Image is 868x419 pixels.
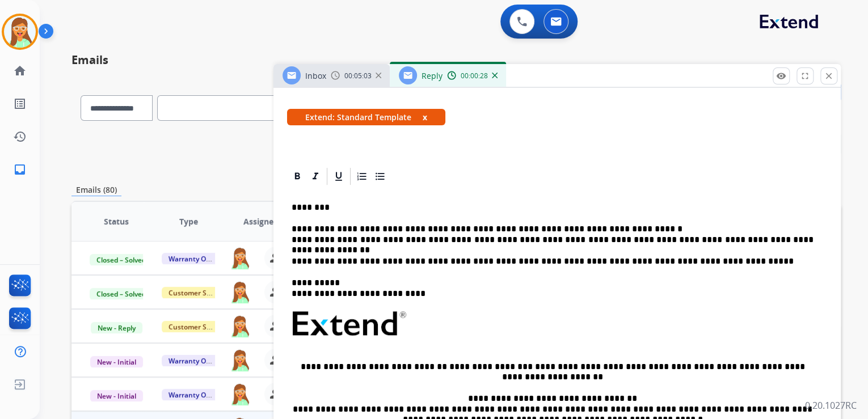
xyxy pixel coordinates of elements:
[229,315,251,337] img: agent-avatar
[162,355,220,367] span: Warranty Ops
[90,356,143,368] span: New - Initial
[13,130,27,143] mat-icon: history
[229,247,251,269] img: agent-avatar
[179,215,198,227] span: Type
[162,253,220,265] span: Warranty Ops
[71,53,841,67] h2: Emails
[91,322,142,334] span: New - Reply
[269,387,283,401] mat-icon: person_remove
[90,288,153,300] span: Closed – Solved
[90,390,143,402] span: New - Initial
[422,70,443,81] span: Reply
[805,399,857,412] p: 0.20.1027RC
[13,163,27,176] mat-icon: inbox
[800,71,810,81] mat-icon: fullscreen
[162,287,235,299] span: Customer Support
[269,353,283,367] mat-icon: person_remove
[90,254,153,266] span: Closed – Solved
[353,168,370,185] div: Ordered List
[461,71,488,81] span: 00:00:28
[71,184,121,196] p: Emails (80)
[162,321,235,333] span: Customer Support
[372,168,389,185] div: Bullet List
[289,168,306,185] div: Bold
[13,97,27,111] mat-icon: list_alt
[4,16,36,48] img: avatar
[330,168,347,185] div: Underline
[824,71,834,81] mat-icon: close
[229,281,251,303] img: agent-avatar
[307,168,324,185] div: Italic
[287,109,445,125] span: Extend: Standard Template
[776,71,786,81] mat-icon: remove_red_eye
[243,215,278,227] span: Assignee
[104,215,129,227] span: Status
[269,319,283,333] mat-icon: person_remove
[344,71,372,81] span: 00:05:03
[269,285,283,299] mat-icon: person_remove
[229,383,251,405] img: agent-avatar
[423,111,427,123] button: x
[269,251,283,265] mat-icon: person_remove
[13,64,27,78] mat-icon: home
[229,349,251,371] img: agent-avatar
[162,389,220,401] span: Warranty Ops
[305,70,326,81] span: Inbox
